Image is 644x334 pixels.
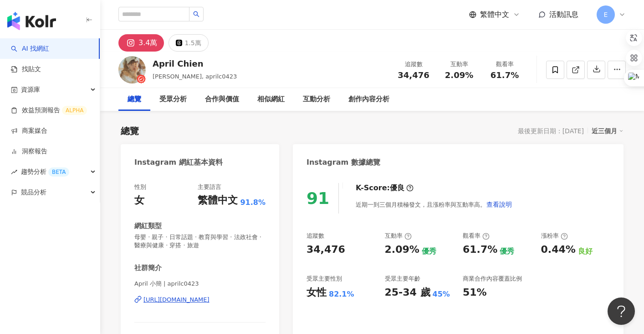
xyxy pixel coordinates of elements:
[134,233,266,250] span: 母嬰 · 親子 · 日常話題 · 教育與學習 · 法政社會 · 醫療與健康 · 穿搭 · 旅遊
[205,94,239,105] div: 合作與價值
[463,275,522,283] div: 商業合作內容覆蓋比例
[487,60,522,69] div: 觀看率
[307,157,380,167] div: Instagram 數據總覽
[518,127,584,135] div: 最後更新日期：[DATE]
[608,297,635,325] iframe: Help Scout Beacon - Open
[307,189,329,208] div: 91
[480,10,509,20] span: 繁體中文
[198,183,221,191] div: 主要語言
[385,243,419,257] div: 2.09%
[184,37,201,49] div: 1.5萬
[385,275,420,283] div: 受眾主要年齡
[442,60,476,69] div: 互動率
[138,37,157,49] div: 3.4萬
[153,73,237,80] span: [PERSON_NAME], aprilc0423
[21,182,46,203] span: 競品分析
[396,60,431,69] div: 追蹤數
[134,263,162,273] div: 社群簡介
[21,79,40,100] span: 資源庫
[486,195,512,214] button: 查看說明
[198,193,238,208] div: 繁體中文
[491,71,519,80] span: 61.7%
[134,157,223,167] div: Instagram 網紅基本資料
[134,296,266,304] a: [URL][DOMAIN_NAME]
[169,34,208,52] button: 1.5萬
[11,126,47,136] a: 商案媒合
[329,289,354,299] div: 82.1%
[11,65,41,74] a: 找貼文
[118,34,164,52] button: 3.4萬
[121,125,139,137] div: 總覽
[118,56,146,83] img: KOL Avatar
[128,94,141,105] div: 總覽
[541,232,568,240] div: 漲粉率
[134,193,144,208] div: 女
[433,289,450,299] div: 45%
[356,183,414,193] div: K-Score :
[48,167,69,177] div: BETA
[257,94,285,105] div: 相似網紅
[11,147,47,156] a: 洞察報告
[134,183,146,191] div: 性別
[11,169,17,175] span: rise
[143,296,210,304] div: [URL][DOMAIN_NAME]
[134,221,162,231] div: 網紅類型
[398,70,429,80] span: 34,476
[592,125,624,137] div: 近三個月
[307,232,324,240] div: 追蹤數
[385,232,412,240] div: 互動率
[240,198,266,208] span: 91.8%
[604,10,608,20] span: E
[159,94,187,105] div: 受眾分析
[193,11,199,17] span: search
[11,44,49,53] a: searchAI 找網紅
[303,94,330,105] div: 互動分析
[486,201,512,208] span: 查看說明
[549,10,578,19] span: 活動訊息
[307,243,345,257] div: 34,476
[422,246,436,256] div: 優秀
[385,286,430,300] div: 25-34 歲
[21,162,69,182] span: 趨勢分析
[463,232,490,240] div: 觀看率
[348,94,389,105] div: 創作內容分析
[445,71,473,80] span: 2.09%
[390,183,404,193] div: 優良
[578,246,593,256] div: 良好
[153,58,237,69] div: April Chien
[11,106,87,115] a: 效益預測報告ALPHA
[500,246,514,256] div: 優秀
[307,275,342,283] div: 受眾主要性別
[7,12,56,30] img: logo
[463,286,487,300] div: 51%
[307,286,327,300] div: 女性
[463,243,497,257] div: 61.7%
[356,195,512,214] div: 近期一到三個月積極發文，且漲粉率與互動率高。
[134,280,266,288] span: April 小簡 | aprilc0423
[541,243,576,257] div: 0.44%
